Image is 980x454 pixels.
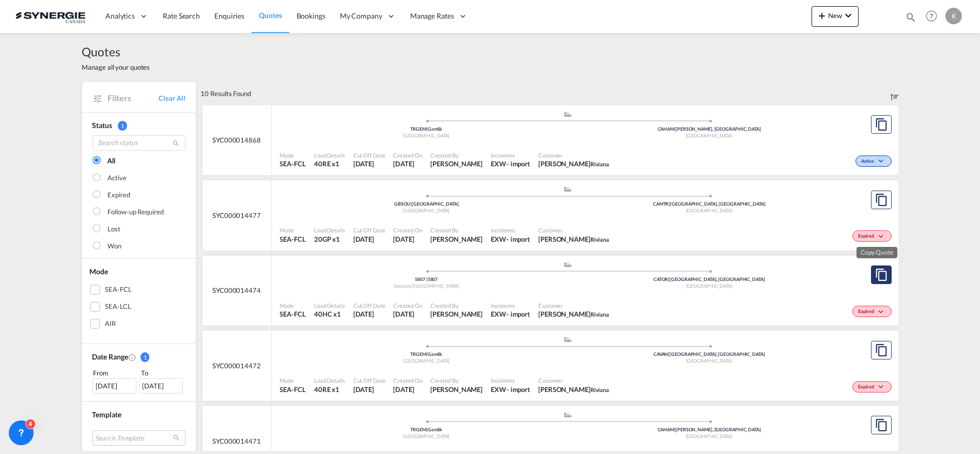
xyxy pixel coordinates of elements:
[393,385,422,394] span: 3 Sep 2025
[203,331,898,401] div: SYC000014472 assets/icons/custom/ship-fill.svgassets/icons/custom/roll-o-plane.svgOriginGemlik Tu...
[491,151,530,159] span: Incoterms
[855,155,891,167] div: Change Status Here
[105,319,116,329] div: AIR
[858,308,876,316] span: Expired
[92,368,138,378] div: From
[538,302,609,309] span: Customer
[118,121,127,131] span: 1
[280,226,306,234] span: Mode
[403,133,449,138] span: [GEOGRAPHIC_DATA]
[491,234,506,244] div: EXW
[686,208,733,213] span: [GEOGRAPHIC_DATA]
[491,226,530,234] span: Incoterms
[430,226,483,234] span: Created By
[590,161,609,167] span: Riviana
[491,377,530,384] span: Incoterms
[816,9,828,22] md-icon: icon-plus 400-fg
[923,7,945,26] div: Help
[140,368,185,378] div: To
[314,226,345,234] span: Load Details
[686,133,733,138] span: [GEOGRAPHIC_DATA]
[92,120,185,131] div: Status 1
[394,283,412,289] span: Oostrum
[128,353,136,362] md-icon: Created On
[90,319,188,329] md-checkbox: AIR
[403,358,449,364] span: [GEOGRAPHIC_DATA]
[393,226,422,234] span: Created On
[82,43,150,60] span: Quotes
[668,201,670,207] span: |
[562,262,574,267] md-icon: assets/icons/custom/ship-fill.svg
[875,419,888,431] md-icon: assets/icons/custom/copyQuote.svg
[562,112,574,117] md-icon: assets/icons/custom/ship-fill.svg
[393,302,422,309] span: Created On
[90,267,108,276] span: Mode
[428,276,438,282] span: 5807
[212,436,261,446] span: SYC000014471
[314,151,345,159] span: Load Details
[90,302,188,312] md-checkbox: SEA-LCL
[415,276,427,282] span: 5807
[861,158,876,165] span: Active
[410,351,442,357] span: TRGEM Gemlik
[410,201,412,207] span: |
[203,105,898,176] div: SYC000014868 assets/icons/custom/ship-fill.svgassets/icons/custom/roll-o-plane.svgOriginGemlik Tu...
[92,135,185,151] input: Search status
[403,433,449,439] span: [GEOGRAPHIC_DATA]
[108,156,116,166] div: All
[159,93,185,103] a: Clear All
[430,234,483,244] span: Karen Mercier
[877,234,889,240] md-icon: icon-chevron-down
[314,159,345,168] span: 40RE x 1
[491,385,530,394] div: EXW import
[858,233,876,240] span: Expired
[393,234,422,244] span: 3 Sep 2025
[491,302,530,309] span: Incoterms
[891,82,898,105] div: Sort by: Created On
[280,377,306,384] span: Mode
[506,309,530,319] div: - import
[654,276,765,282] span: CATOR [GEOGRAPHIC_DATA], [GEOGRAPHIC_DATA]
[394,201,459,207] span: GBSOU [GEOGRAPHIC_DATA]
[875,194,888,206] md-icon: assets/icons/custom/copyQuote.svg
[92,352,128,361] span: Date Range
[105,11,135,21] span: Analytics
[506,234,530,244] div: - import
[430,159,483,168] span: Adriana Groposila
[852,381,891,393] div: Change Status Here
[108,173,127,183] div: Active
[674,126,676,132] span: |
[674,427,676,432] span: |
[871,265,892,284] button: Copy Quote
[430,151,483,159] span: Created By
[212,211,261,220] span: SYC000014477
[875,118,888,131] md-icon: assets/icons/custom/copyQuote.svg
[877,384,889,390] md-icon: icon-chevron-down
[203,180,898,251] div: SYC000014477 assets/icons/custom/ship-fill.svgassets/icons/custom/roll-o-plane.svgOriginSouthampt...
[92,378,136,394] div: [DATE]
[105,285,132,295] div: SEA-FCL
[538,226,609,234] span: Customer
[92,410,121,419] span: Template
[212,135,261,145] span: SYC000014868
[411,283,412,289] span: ,
[314,377,345,384] span: Load Details
[877,159,889,164] md-icon: icon-chevron-down
[491,159,506,168] div: EXW
[905,11,916,27] div: icon-magnify
[163,11,200,20] span: Rate Search
[945,8,962,24] div: K
[562,337,574,342] md-icon: assets/icons/custom/ship-fill.svg
[812,6,859,27] button: icon-plus 400-fgNewicon-chevron-down
[410,11,454,21] span: Manage Rates
[538,377,609,384] span: Customer
[393,377,422,384] span: Created On
[430,377,483,384] span: Created By
[203,256,898,326] div: SYC000014474 assets/icons/custom/ship-fill.svgassets/icons/custom/roll-o-plane.svgOrigin Netherla...
[426,351,428,357] span: |
[173,139,180,147] md-icon: icon-magnify
[590,386,609,393] span: Riviana
[108,224,121,234] div: Lost
[858,384,876,391] span: Expired
[491,385,506,394] div: EXW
